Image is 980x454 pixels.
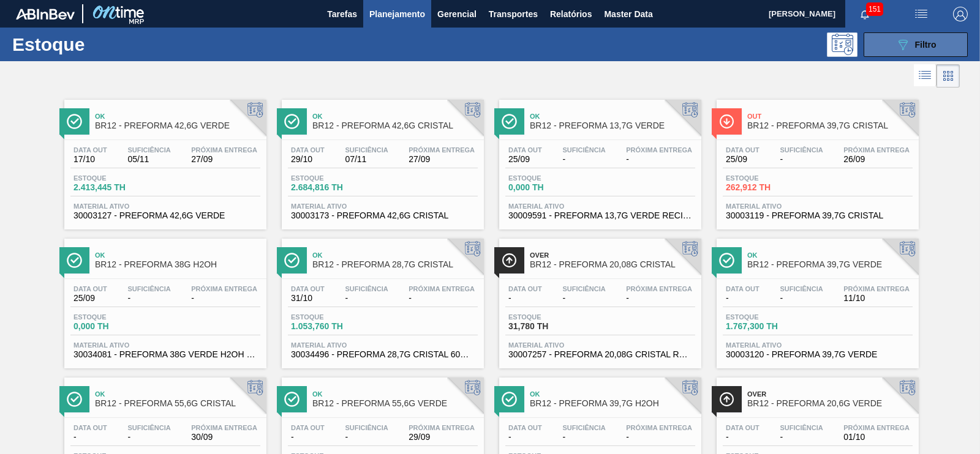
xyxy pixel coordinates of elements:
[291,174,377,182] span: Estoque
[409,155,475,164] span: 27/09
[530,399,695,408] span: BR12 - PREFORMA 39,7G H2OH
[604,7,652,21] span: Master Data
[73,350,257,359] span: 30034081 - PREFORMA 38G VERDE H2OH RECICLADA
[409,285,475,292] span: Próxima Entrega
[312,121,478,130] span: BR12 - PREFORMA 42,6G CRISTAL
[191,285,257,292] span: Próxima Entrega
[726,183,812,192] span: 262,912 TH
[508,313,594,321] span: Estoque
[707,91,925,229] a: ÍconeOutBR12 - PREFORMA 39,7G CRISTALData out25/09Suficiência-Próxima Entrega26/09Estoque262,912 ...
[550,7,592,21] span: Relatórios
[914,64,937,87] div: Visão em Lista
[73,211,257,220] span: 30003127 - PREFORMA 42,6G VERDE
[747,260,913,269] span: BR12 - PREFORMA 39,7G VERDE
[562,424,605,431] span: Suficiência
[73,341,257,349] span: Material ativo
[626,146,692,154] span: Próxima Entrega
[726,294,759,303] span: -
[291,155,325,164] span: 29/10
[843,285,910,292] span: Próxima Entrega
[191,155,257,164] span: 27/09
[73,322,159,331] span: 0,000 TH
[726,350,910,359] span: 30003120 - PREFORMA 39,7G VERDE
[127,424,170,431] span: Suficiência
[73,146,107,154] span: Data out
[530,121,695,130] span: BR12 - PREFORMA 13,7G VERDE
[626,424,692,431] span: Próxima Entrega
[626,155,692,164] span: -
[55,229,273,368] a: ÍconeOkBR12 - PREFORMA 38G H2OHData out25/09Suficiência-Próxima Entrega-Estoque0,000 THMaterial a...
[726,424,759,431] span: Data out
[508,322,594,331] span: 31,780 TH
[626,285,692,292] span: Próxima Entrega
[273,91,490,229] a: ÍconeOkBR12 - PREFORMA 42,6G CRISTALData out29/10Suficiência07/11Próxima Entrega27/09Estoque2.684...
[719,392,734,407] img: Ícone
[127,294,170,303] span: -
[726,203,910,210] span: Material ativo
[508,203,692,210] span: Material ativo
[508,285,542,292] span: Data out
[562,433,605,442] span: -
[291,203,475,210] span: Material ativo
[284,253,300,268] img: Ícone
[726,313,812,321] span: Estoque
[73,313,159,321] span: Estoque
[726,211,910,220] span: 30003119 - PREFORMA 39,7G CRISTAL
[508,341,692,349] span: Material ativo
[291,341,475,349] span: Material ativo
[95,121,260,130] span: BR12 - PREFORMA 42,6G VERDE
[747,399,913,408] span: BR12 - PREFORMA 20,6G VERDE
[489,7,538,21] span: Transportes
[345,285,388,292] span: Suficiência
[780,146,823,154] span: Suficiência
[73,203,257,210] span: Material ativo
[312,251,478,259] span: Ok
[530,251,695,259] span: Over
[508,211,692,220] span: 30009591 - PREFORMA 13,7G VERDE RECICLADA
[530,260,695,269] span: BR12 - PREFORMA 20,08G CRISTAL
[914,7,929,21] img: userActions
[73,433,107,442] span: -
[707,229,925,368] a: ÍconeOkBR12 - PREFORMA 39,7G VERDEData out-Suficiência-Próxima Entrega11/10Estoque1.767,300 THMat...
[508,155,542,164] span: 25/09
[562,285,605,292] span: Suficiência
[508,350,692,359] span: 30007257 - PREFORMA 20,08G CRISTAL RECICLADA
[95,390,260,398] span: Ok
[67,392,82,407] img: Ícone
[191,433,257,442] span: 30/09
[490,229,707,368] a: ÍconeOverBR12 - PREFORMA 20,08G CRISTALData out-Suficiência-Próxima Entrega-Estoque31,780 THMater...
[327,7,357,21] span: Tarefas
[291,313,377,321] span: Estoque
[953,7,968,21] img: Logout
[95,260,260,269] span: BR12 - PREFORMA 38G H2OH
[530,390,695,398] span: Ok
[843,424,910,431] span: Próxima Entrega
[284,392,300,407] img: Ícone
[345,294,388,303] span: -
[437,7,477,21] span: Gerencial
[55,91,273,229] a: ÍconeOkBR12 - PREFORMA 42,6G VERDEData out17/10Suficiência05/11Próxima Entrega27/09Estoque2.413,4...
[291,183,377,192] span: 2.684,816 TH
[726,285,759,292] span: Data out
[747,251,913,259] span: Ok
[345,433,388,442] span: -
[291,211,475,220] span: 30003173 - PREFORMA 42,6G CRISTAL
[73,294,107,303] span: 25/09
[73,155,107,164] span: 17/10
[502,392,517,407] img: Ícone
[747,113,913,120] span: Out
[508,424,542,431] span: Data out
[67,114,82,129] img: Ícone
[73,285,107,292] span: Data out
[937,64,960,87] div: Visão em Cards
[291,285,325,292] span: Data out
[726,322,812,331] span: 1.767,300 TH
[73,174,159,182] span: Estoque
[312,260,478,269] span: BR12 - PREFORMA 28,7G CRISTAL
[73,183,159,192] span: 2.413,445 TH
[626,433,692,442] span: -
[95,251,260,259] span: Ok
[562,146,605,154] span: Suficiência
[719,253,734,268] img: Ícone
[95,113,260,120] span: Ok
